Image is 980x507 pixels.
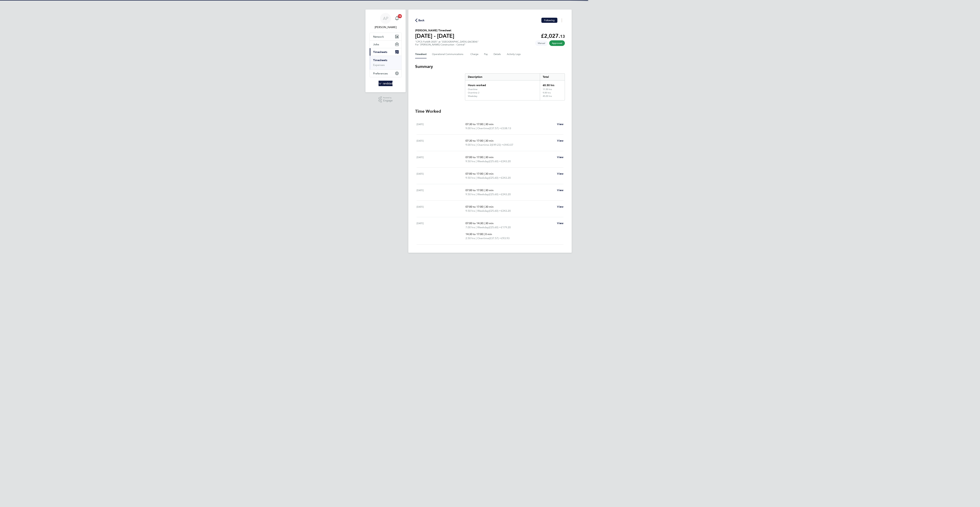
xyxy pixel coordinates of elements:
[416,139,465,147] div: [DATE]
[465,123,483,126] span: 07:30 to 17:00
[379,81,393,86] img: randstad-logo-retina.png
[465,160,475,163] span: 9.50 hrs
[465,143,475,146] span: 9.00 hrs
[415,50,427,58] button: Timesheet
[485,123,494,126] span: 30 min
[507,50,521,58] button: Activity Logs
[415,64,565,245] section: Timesheet
[557,172,563,176] a: View
[485,156,494,159] span: 30 min
[501,127,511,130] span: £338.13
[370,25,402,29] span: Ana Perozo
[465,127,475,130] span: 9.00 hrs
[415,33,454,39] h1: [DATE] - [DATE]
[465,205,483,208] span: 07:00 to 17:00
[501,176,511,179] span: £243.20
[465,226,475,229] span: 7.00 hrs
[465,81,540,88] div: Hours worked
[549,40,565,46] span: This timesheet has been approved.
[465,156,483,159] span: 07:00 to 17:00
[489,127,501,130] span: (£37.57) =
[378,96,393,103] a: Powered byEngage
[501,237,510,240] span: £93.93
[557,188,563,192] a: View
[557,221,563,225] a: View
[465,222,483,225] span: 07:00 to 14:30
[557,189,563,192] span: View
[541,33,565,39] app-decimal: £2,027.
[383,16,388,21] span: AP
[416,188,465,196] div: [DATE]
[557,155,563,159] a: View
[540,81,565,88] div: 65.50 hrs
[383,99,393,102] span: Engage
[370,70,401,77] button: Preferences
[489,209,501,212] span: (£25.60) =
[465,237,475,240] span: 2.50 hrs
[485,189,494,192] span: 30 min
[465,74,540,80] div: Description
[557,205,563,208] span: View
[370,81,402,86] a: Go to home page
[485,222,494,225] span: 30 min
[416,221,465,240] div: [DATE]
[370,13,402,29] a: AP[PERSON_NAME]
[544,19,555,22] span: Following
[415,18,425,22] button: Back
[477,159,489,163] span: Weekday
[557,172,563,175] span: View
[494,50,501,58] button: Details
[383,96,393,99] span: Powered by
[477,192,489,196] span: Weekday
[557,139,563,143] a: View
[476,226,477,229] span: |
[416,122,465,130] div: [DATE]
[415,28,454,33] h2: [PERSON_NAME] Timesheet
[557,156,563,159] span: View
[485,232,492,236] span: 0 min
[465,172,483,175] span: 07:00 to 17:00
[476,237,477,240] span: |
[373,63,385,67] a: Expenses
[484,123,485,126] span: |
[415,64,565,69] h3: Summary
[398,14,402,18] span: 12
[370,56,401,69] div: Timesheets
[560,34,565,39] span: 13
[501,209,511,212] span: £243.20
[416,205,465,213] div: [DATE]
[476,193,477,196] span: |
[415,109,565,114] h3: Time Worked
[477,143,491,147] span: Overtime 2
[373,50,387,54] span: Timesheets
[468,88,477,91] div: Overtime
[465,209,475,212] span: 9.50 hrs
[540,91,565,95] div: 9.00 hrs
[540,88,565,91] div: 11.50 hrs
[465,193,475,196] span: 9.50 hrs
[501,193,511,196] span: £243.20
[416,155,465,163] div: [DATE]
[484,50,488,58] button: Pay
[465,176,475,179] span: 9.50 hrs
[477,126,489,130] span: Overtime
[477,176,489,180] span: Weekday
[485,205,494,208] span: 30 min
[476,160,477,163] span: |
[557,122,563,126] a: View
[489,237,501,240] span: (£37.57) =
[373,35,384,38] span: Network
[477,225,489,229] span: Weekday
[418,18,425,22] span: Back
[373,72,388,75] span: Preferences
[535,40,548,46] span: This timesheet was manually created.
[465,73,565,100] div: Summary
[468,91,479,94] div: Overtime 2
[476,143,477,146] span: |
[484,172,485,175] span: |
[484,156,485,159] span: |
[503,143,513,146] span: £443.07
[484,189,485,192] span: |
